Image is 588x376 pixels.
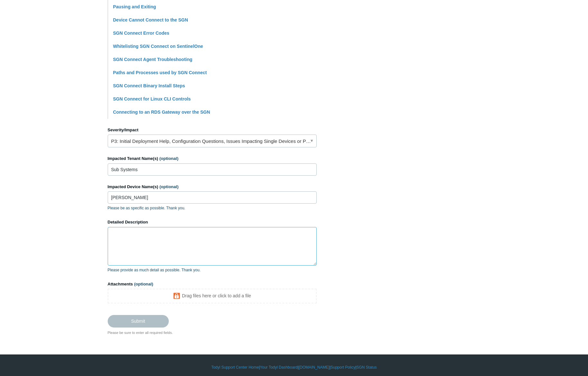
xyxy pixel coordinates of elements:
p: Please be as specific as possible. Thank you. [108,205,317,211]
label: Attachments [108,281,317,287]
a: SGN Connect Error Codes [113,31,169,36]
a: SGN Connect Agent Troubleshooting [113,57,193,62]
a: [DOMAIN_NAME] [299,364,330,370]
a: SGN Connect Binary Install Steps [113,83,185,88]
a: Your Todyl Dashboard [260,364,297,370]
a: SGN Connect for Linux CLI Controls [113,96,191,101]
a: Whitelisting SGN Connect on SentinelOne [113,44,203,49]
span: (optional) [134,282,153,286]
a: Support Policy [330,364,355,370]
label: Detailed Description [108,219,317,225]
a: SGN Status [357,364,377,370]
a: Device Cannot Connect to the SGN [113,17,188,22]
label: Severity/Impact [108,127,317,133]
span: (optional) [159,156,178,161]
input: Submit [108,315,169,327]
div: Please be sure to enter all required fields. [108,330,317,336]
label: Impacted Tenant Name(s) [108,155,317,162]
div: | | | | [108,364,481,370]
a: Todyl Support Center Home [211,364,259,370]
label: Impacted Device Name(s) [108,184,317,190]
p: Please provide as much detail as possible. Thank you. [108,267,317,273]
a: Paths and Processes used by SGN Connect [113,70,207,75]
a: Pausing and Exiting [113,4,156,9]
a: P3: Initial Deployment Help, Configuration Questions, Issues Impacting Single Devices or Past Out... [108,135,317,147]
span: (optional) [159,184,178,189]
a: Connecting to an RDS Gateway over the SGN [113,109,210,115]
